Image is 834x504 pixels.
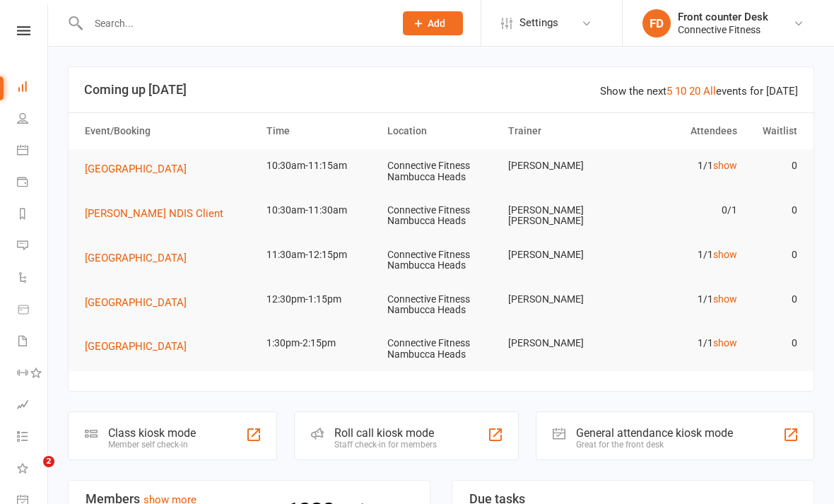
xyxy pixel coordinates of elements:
div: Great for the front desk [576,440,733,450]
a: 20 [689,85,700,98]
button: [PERSON_NAME] NDIS Client [85,205,233,222]
span: Settings [519,7,558,39]
td: [PERSON_NAME] [502,238,623,271]
span: [PERSON_NAME] NDIS Client [85,207,223,220]
td: 0 [744,149,804,182]
td: 1/1 [623,149,744,182]
td: 11:30am-12:15pm [260,238,381,271]
span: [GEOGRAPHIC_DATA] [85,340,187,353]
span: [GEOGRAPHIC_DATA] [85,296,187,309]
a: Product Sales [17,295,49,327]
th: Attendees [623,113,744,149]
a: Calendar [17,136,49,168]
div: Show the next events for [DATE] [600,83,798,100]
td: 1:30pm-2:15pm [260,327,381,360]
span: [GEOGRAPHIC_DATA] [85,252,187,264]
span: Add [428,18,445,29]
td: Connective Fitness Nambucca Heads [381,238,502,283]
div: Staff check-in for members [334,440,437,450]
h3: Coming up [DATE] [84,83,798,97]
div: Front counter Desk [678,11,768,23]
a: show [713,249,737,260]
td: Connective Fitness Nambucca Heads [381,194,502,238]
a: Reports [17,199,49,231]
div: Roll call kiosk mode [334,426,437,440]
td: 1/1 [623,283,744,316]
div: FD [642,9,671,37]
td: 1/1 [623,238,744,271]
a: 10 [675,85,686,98]
a: Assessments [17,390,49,422]
span: [GEOGRAPHIC_DATA] [85,163,187,175]
button: [GEOGRAPHIC_DATA] [85,160,196,177]
td: Connective Fitness Nambucca Heads [381,283,502,327]
a: What's New [17,454,49,486]
div: Class kiosk mode [108,426,196,440]
div: Connective Fitness [678,23,768,36]
td: [PERSON_NAME] [PERSON_NAME] [502,194,623,238]
a: show [713,293,737,305]
th: Event/Booking [78,113,260,149]
th: Time [260,113,381,149]
th: Trainer [502,113,623,149]
td: 0 [744,283,804,316]
a: People [17,104,49,136]
button: [GEOGRAPHIC_DATA] [85,338,196,355]
a: All [703,85,716,98]
th: Location [381,113,502,149]
td: 0/1 [623,194,744,227]
a: 5 [666,85,672,98]
td: Connective Fitness Nambucca Heads [381,149,502,194]
a: Payments [17,168,49,199]
td: 10:30am-11:15am [260,149,381,182]
button: [GEOGRAPHIC_DATA] [85,294,196,311]
a: show [713,337,737,348]
button: Add [403,11,463,35]
span: 2 [43,456,54,467]
td: 0 [744,327,804,360]
td: 1/1 [623,327,744,360]
th: Waitlist [744,113,804,149]
td: [PERSON_NAME] [502,149,623,182]
a: Dashboard [17,72,49,104]
a: show [713,160,737,171]
button: [GEOGRAPHIC_DATA] [85,250,196,266]
td: Connective Fitness Nambucca Heads [381,327,502,371]
td: 0 [744,194,804,227]
input: Search... [84,13,384,33]
div: General attendance kiosk mode [576,426,733,440]
iframe: Intercom live chat [14,456,48,490]
td: 0 [744,238,804,271]
div: Member self check-in [108,440,196,450]
td: [PERSON_NAME] [502,327,623,360]
td: 12:30pm-1:15pm [260,283,381,316]
td: 10:30am-11:30am [260,194,381,227]
td: [PERSON_NAME] [502,283,623,316]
